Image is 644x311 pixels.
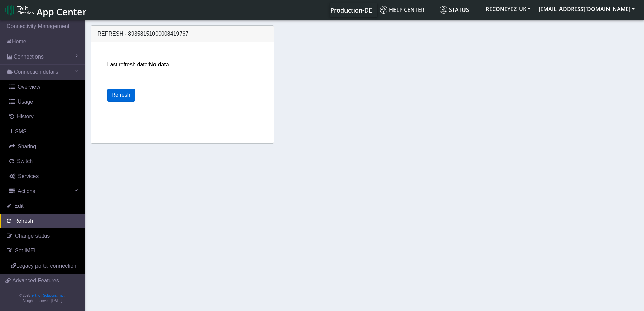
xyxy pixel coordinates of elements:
button: Refresh [107,89,135,102]
span: Connections [14,53,44,61]
span: Usage [18,99,33,105]
span: Change status [15,233,50,239]
a: Status [437,3,482,17]
span: Help center [380,6,424,14]
img: status.svg [440,6,447,14]
a: Switch [3,154,85,169]
span: Advanced Features [12,276,59,285]
a: Sharing [3,139,85,154]
a: Usage [3,94,85,109]
button: [EMAIL_ADDRESS][DOMAIN_NAME] [534,3,639,15]
a: App Center [5,3,86,17]
a: Actions [3,184,85,199]
span: Production-DE [330,6,372,14]
a: History [3,109,85,124]
span: App Center [37,5,87,18]
a: SMS [3,124,85,139]
span: Connection details [14,68,58,76]
span: Refresh - 89358151000008419767 [98,31,189,37]
a: Services [3,169,85,184]
p: Last refresh date: [107,61,274,69]
span: Overview [18,84,40,90]
span: Edit [14,203,24,209]
span: SMS [15,129,27,134]
span: Refresh [14,218,33,224]
img: knowledge.svg [380,6,387,14]
span: Services [18,173,39,179]
a: Telit IoT Solutions, Inc. [30,294,64,297]
span: Sharing [18,143,36,149]
span: Legacy portal connection [16,263,76,269]
span: History [17,114,34,119]
span: Actions [18,188,35,194]
a: Your current platform instance [330,3,372,17]
img: logo-telit-cinterion-gw-new.png [5,5,34,16]
span: Status [440,6,469,14]
a: Overview [3,80,85,94]
span: Switch [17,158,33,164]
a: Help center [377,3,437,17]
span: Set IMEI [15,248,35,253]
strong: No data [149,62,169,67]
button: RECONEYEZ_UK [482,3,534,15]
